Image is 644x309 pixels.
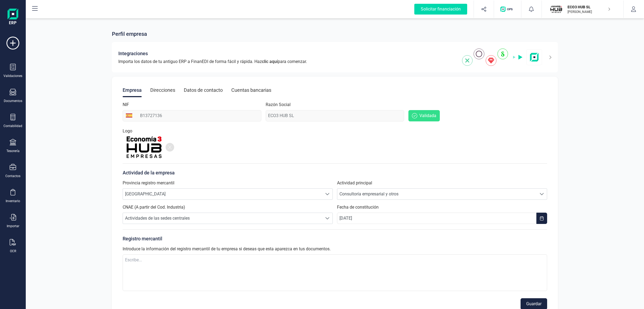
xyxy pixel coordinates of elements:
[123,213,322,224] span: Actividades de las sedes centrales
[536,213,547,224] button: Choose Date
[7,224,19,228] div: Importar
[568,4,610,10] p: ECO3 HUB SL
[123,235,547,243] p: Registro mercantil
[548,1,617,18] button: ECECO3 HUB SL[PERSON_NAME]
[123,128,132,134] p: Logo
[166,143,174,152] div: Eliminar logo
[6,199,20,203] div: Inventario
[337,213,536,224] input: dd/mm/aaaa
[262,59,278,64] span: clic aquí
[123,83,142,97] div: Empresa
[118,58,307,65] span: Importa los datos de tu antiguo ERP a FinanEDI de forma fácil y rápida. Haz para comenzar.
[337,180,372,186] label: Actividad principal
[4,99,22,103] div: Documentos
[337,204,379,210] label: Fecha de constitución
[118,50,148,57] span: Integraciones
[10,249,16,253] div: OCR
[123,169,547,177] p: Actividad de la empresa
[123,189,322,199] span: [GEOGRAPHIC_DATA]
[123,180,174,186] label: Provincia registro mercantil
[6,149,20,153] div: Tesorería
[568,10,610,14] p: [PERSON_NAME]
[408,1,474,18] button: Solicitar financiación
[3,74,22,78] div: Validaciones
[127,136,162,158] img: logo
[5,174,20,178] div: Contactos
[419,113,436,119] span: Validada
[123,101,129,108] label: NIF
[497,1,518,18] button: Logo de OPS
[112,30,147,38] span: Perfil empresa
[150,83,175,97] div: Direcciones
[414,4,467,15] div: Solicitar financiación
[3,124,22,128] div: Contabilidad
[266,101,291,108] label: Razón Social
[123,204,185,210] label: CNAE (A partir del Cod. Industria)
[8,9,18,26] img: Logo Finanedi
[462,48,542,66] img: integrations-img
[337,189,537,199] span: Consultoría empresarial y otros
[500,6,515,12] img: Logo de OPS
[231,83,271,97] div: Cuentas bancarias
[184,83,223,97] div: Datos de contacto
[123,246,331,252] label: Introduce la información del registro mercantil de tu empresa si deseas que esta aparezca en tus ...
[550,3,562,15] img: EC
